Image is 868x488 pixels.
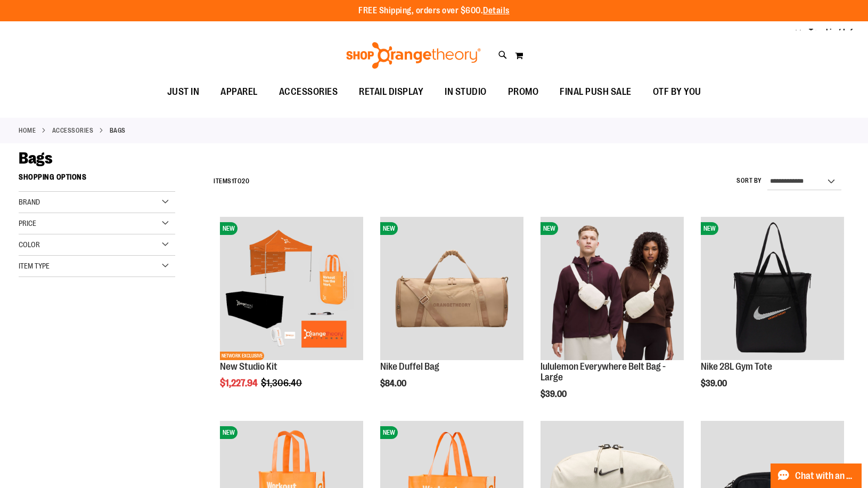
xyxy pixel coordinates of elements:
label: Sort By [736,176,762,185]
img: Nike 28L Gym Tote [701,217,844,360]
a: APPAREL [210,80,268,104]
button: Chat with an Expert [771,463,862,488]
a: Nike Duffel Bag [380,361,439,372]
div: product [535,212,689,426]
a: New Studio KitNEWNETWORK EXCLUSIVE [220,217,363,362]
span: Bags [19,149,52,167]
span: OTF BY YOU [653,80,701,104]
span: NEW [380,222,398,235]
span: JUST IN [167,80,200,104]
span: Price [19,219,36,227]
a: JUST IN [157,80,210,104]
p: FREE Shipping, orders over $600. [358,5,510,17]
span: NEW [220,426,238,439]
div: product [695,212,849,416]
span: APPAREL [220,80,258,104]
span: NEW [220,222,238,235]
strong: Shopping Options [19,168,175,192]
a: FINAL PUSH SALE [549,80,642,104]
span: RETAIL DISPLAY [359,80,423,104]
span: Color [19,240,40,249]
a: Details [483,6,510,15]
span: Chat with an Expert [795,471,855,481]
a: Tracking Info [809,27,858,38]
span: NEW [380,426,398,439]
span: NEW [701,222,718,235]
a: lululemon Everywhere Belt Bag - Large [541,361,666,383]
a: IN STUDIO [434,80,497,104]
h2: Items to [214,173,249,190]
span: $1,227.94 [220,378,259,388]
a: Nike 28L Gym ToteNEW [701,217,844,362]
a: ACCESSORIES [268,80,349,104]
a: PROMO [497,80,550,104]
a: New Studio Kit [220,361,277,372]
span: 20 [242,177,249,185]
span: ACCESSORIES [279,80,338,104]
img: Nike Duffel Bag [380,217,523,360]
a: Home [19,126,36,135]
a: Nike Duffel BagNEW [380,217,523,362]
span: Item Type [19,262,50,270]
div: product [375,212,529,416]
strong: Bags [110,126,126,135]
a: RETAIL DISPLAY [348,80,434,104]
img: New Studio Kit [220,217,363,360]
span: NETWORK EXCLUSIVE [220,352,264,360]
a: Nike 28L Gym Tote [701,361,772,372]
span: FINAL PUSH SALE [560,80,632,104]
span: PROMO [508,80,539,104]
span: $1,306.40 [261,378,304,388]
a: OTF BY YOU [642,80,712,104]
div: product [215,212,369,416]
span: $84.00 [380,379,408,388]
img: Shop Orangetheory [345,42,482,69]
span: NEW [541,222,558,235]
span: 1 [232,177,234,185]
img: lululemon Everywhere Belt Bag - Large [541,217,684,360]
button: Account menu [796,27,801,38]
span: Brand [19,198,40,206]
a: ACCESSORIES [52,126,94,135]
span: $39.00 [541,389,568,399]
a: lululemon Everywhere Belt Bag - LargeNEW [541,217,684,362]
span: $39.00 [701,379,728,388]
span: IN STUDIO [445,80,487,104]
